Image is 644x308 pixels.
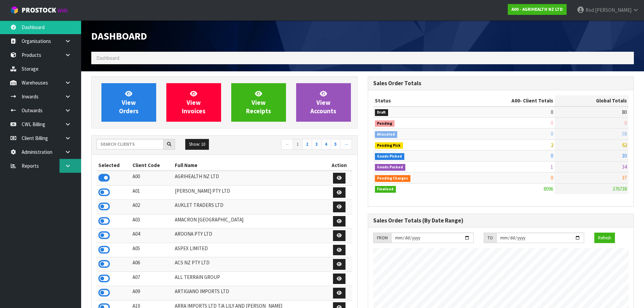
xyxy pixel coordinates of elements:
a: 3 [312,139,321,150]
span: 58 [622,131,627,137]
span: A00 [511,97,520,104]
small: WMS [57,7,68,14]
a: ViewInvoices [166,83,221,122]
a: ViewReceipts [231,83,286,122]
td: A01 [131,185,173,200]
span: 8096 [544,186,553,192]
a: 5 [331,139,340,150]
a: → [340,139,352,150]
td: A02 [131,200,173,214]
span: Dashboard [91,29,147,42]
span: ProStock [22,6,56,15]
span: Rod [586,7,594,13]
strong: A00 - AGRIHEALTH NZ LTD [511,6,563,12]
div: FROM [373,233,391,243]
span: 376738 [613,186,627,192]
td: A06 [131,257,173,272]
span: 2 [551,142,553,148]
button: Show: 10 [185,139,209,150]
button: Refresh [594,233,615,243]
span: 0 [551,174,553,181]
span: 0 [551,120,553,126]
span: [PERSON_NAME] [595,7,631,13]
span: Finalised [375,186,396,193]
td: A05 [131,243,173,257]
td: ARTIGIANO IMPORTS LTD [173,286,326,301]
span: 0 [551,152,553,159]
span: 0 [551,109,553,115]
span: Pending Charges [375,175,411,182]
a: A00 - AGRIHEALTH NZ LTD [508,4,567,15]
a: ← [281,139,293,150]
th: Action [327,160,352,171]
th: Status [373,95,458,106]
td: AGRIHEALTH NZ LTD [173,171,326,185]
span: View Invoices [182,90,206,115]
a: ViewOrders [101,83,156,122]
span: Goods Picked [375,153,405,160]
a: 4 [321,139,331,150]
a: ViewAccounts [296,83,351,122]
td: A00 [131,171,173,185]
td: A04 [131,229,173,243]
td: ACS NZ PTY LTD [173,257,326,272]
th: Global Totals [555,95,628,106]
td: [PERSON_NAME] PTY LTD [173,185,326,200]
span: 62 [622,142,627,148]
h3: Sales Order Totals [373,80,629,87]
td: ASPEX LIMITED [173,243,326,257]
span: Allocated [375,131,398,138]
img: cube-alt.png [10,6,19,14]
nav: Page navigation [230,139,352,151]
span: Dashboard [96,55,119,61]
span: Draft [375,109,388,116]
a: 2 [302,139,312,150]
span: 0 [551,131,553,137]
th: - Client Totals [457,95,555,106]
span: 37 [622,174,627,181]
span: 30 [622,152,627,159]
td: AUKLET TRADERS LTD [173,200,326,214]
span: Pending [375,120,395,127]
div: TO [484,233,496,243]
th: Full Name [173,160,326,171]
th: Selected [97,160,131,171]
td: ALL TERRAIN GROUP [173,271,326,286]
a: 1 [293,139,303,150]
td: A03 [131,214,173,229]
span: 80 [622,109,627,115]
td: AMACRON [GEOGRAPHIC_DATA] [173,214,326,229]
span: View Orders [119,90,139,115]
span: View Receipts [246,90,271,115]
h3: Sales Order Totals (By Date Range) [373,217,629,224]
td: A09 [131,286,173,301]
td: AROONA PTY LTD [173,229,326,243]
span: Goods Packed [375,164,406,171]
span: Pending Pick [375,142,403,149]
span: 8 [624,120,627,126]
span: 1 [551,164,553,170]
span: 34 [622,164,627,170]
th: Client Code [131,160,173,171]
span: View Accounts [310,90,336,115]
td: A07 [131,271,173,286]
input: Search clients [97,139,164,149]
